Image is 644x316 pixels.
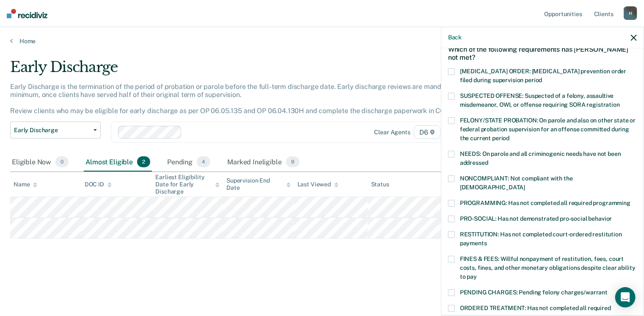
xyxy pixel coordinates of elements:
[84,153,152,172] div: Almost Eligible
[14,127,90,134] span: Early Discharge
[55,156,69,167] span: 0
[374,129,410,136] div: Clear agents
[460,255,636,280] span: FINES & FEES: Willful nonpayment of restitution, fees, court costs, fines, and other monetary obl...
[460,231,622,247] span: RESTITUTION: Has not completed court-ordered restitution payments
[460,289,608,296] span: PENDING CHARGES: Pending felony charges/warrant
[226,177,291,191] div: Supervision End Date
[7,9,47,18] img: Recidiviz
[297,181,339,188] div: Last Viewed
[14,181,37,188] div: Name
[414,125,440,139] span: D6
[155,174,220,195] div: Earliest Eligibility Date for Early Discharge
[615,287,636,308] div: Open Intercom Messenger
[10,83,465,115] p: Early Discharge is the termination of the period of probation or parole before the full-term disc...
[460,117,636,141] span: FELONY/STATE PROBATION: On parole and also on other state or federal probation supervision for an...
[460,68,627,83] span: [MEDICAL_DATA] ORDER: [MEDICAL_DATA] prevention order filed during supervision period
[137,156,150,167] span: 2
[624,6,637,20] div: H
[460,200,630,206] span: PROGRAMMING: Has not completed all required programming
[286,156,300,167] span: 9
[448,34,462,41] button: Back
[226,153,301,172] div: Marked Ineligible
[460,215,612,222] span: PRO-SOCIAL: Has not demonstrated pro-social behavior
[10,37,634,45] a: Home
[460,150,621,166] span: NEEDS: On parole and all criminogenic needs have not been addressed
[460,92,620,108] span: SUSPECTED OFFENSE: Suspected of a felony, assaultive misdemeanor, OWI, or offense requiring SORA ...
[197,156,210,167] span: 4
[448,39,637,68] div: Which of the following requirements has [PERSON_NAME] not met?
[85,181,112,188] div: DOC ID
[165,153,212,172] div: Pending
[371,181,389,188] div: Status
[10,58,493,83] div: Early Discharge
[10,153,70,172] div: Eligible Now
[460,175,573,191] span: NONCOMPLIANT: Not compliant with the [DEMOGRAPHIC_DATA]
